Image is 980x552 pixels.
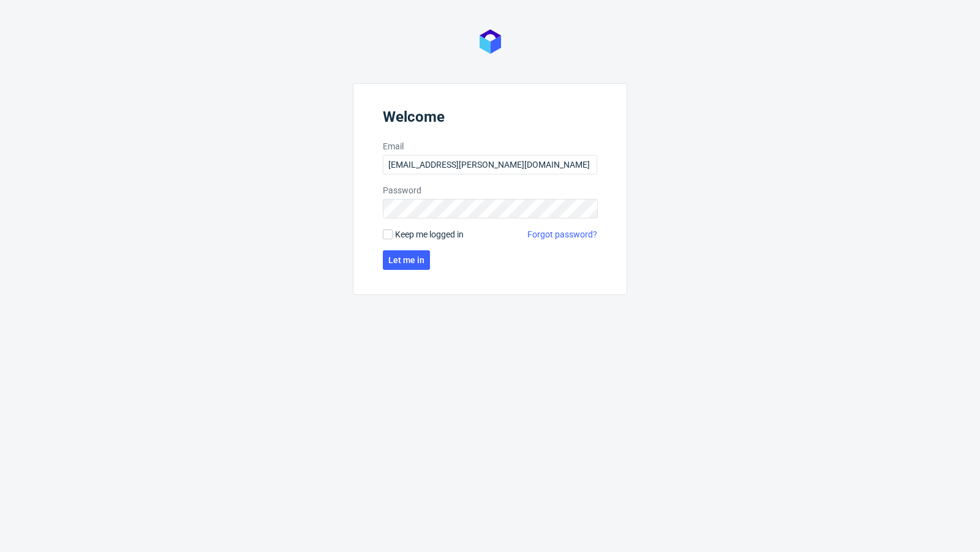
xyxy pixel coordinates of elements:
[383,250,430,270] button: Let me in
[383,140,597,152] label: Email
[383,155,597,174] input: you@youremail.com
[383,184,597,196] label: Password
[383,108,597,130] header: Welcome
[527,228,597,241] a: Forgot password?
[395,228,464,241] span: Keep me logged in
[388,256,424,264] span: Let me in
